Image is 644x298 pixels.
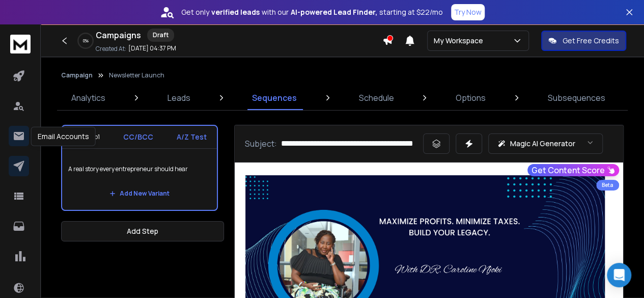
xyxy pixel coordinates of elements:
[147,29,174,42] div: Draft
[123,132,153,142] p: CC/BCC
[596,180,619,191] div: Beta
[246,86,303,110] a: Sequences
[96,45,126,53] p: Created At:
[488,133,603,154] button: Magic AI Generator
[128,44,176,52] p: [DATE] 04:37 PM
[541,31,626,51] button: Get Free Credits
[109,71,164,79] p: Newsletter Launch
[177,132,207,142] p: A/Z Test
[353,86,400,110] a: Schedule
[451,4,485,20] button: Try Now
[167,92,190,104] p: Leads
[563,36,619,46] p: Get Free Credits
[101,183,178,204] button: Add New Variant
[548,92,605,104] p: Subsequences
[65,86,111,110] a: Analytics
[161,86,197,110] a: Leads
[211,7,260,17] strong: verified leads
[456,92,486,104] p: Options
[83,38,89,44] p: 0 %
[607,263,631,287] div: Open Intercom Messenger
[527,164,619,176] button: Get Content Score
[434,36,487,46] p: My Workspace
[61,71,93,79] button: Campaign
[542,86,611,110] a: Subsequences
[68,155,211,183] p: A real story every entrepreneur should hear
[181,7,443,17] p: Get only with our starting at $22/mo
[10,35,31,53] img: logo
[31,127,96,146] div: Email Accounts
[450,86,492,110] a: Options
[61,221,224,241] button: Add Step
[359,92,394,104] p: Schedule
[61,125,218,211] li: Step1CC/BCCA/Z TestA real story every entrepreneur should hearAdd New Variant
[245,138,277,150] p: Subject:
[96,29,141,41] h1: Campaigns
[252,92,297,104] p: Sequences
[291,7,377,17] strong: AI-powered Lead Finder,
[71,92,105,104] p: Analytics
[510,139,575,149] p: Magic AI Generator
[454,7,482,17] p: Try Now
